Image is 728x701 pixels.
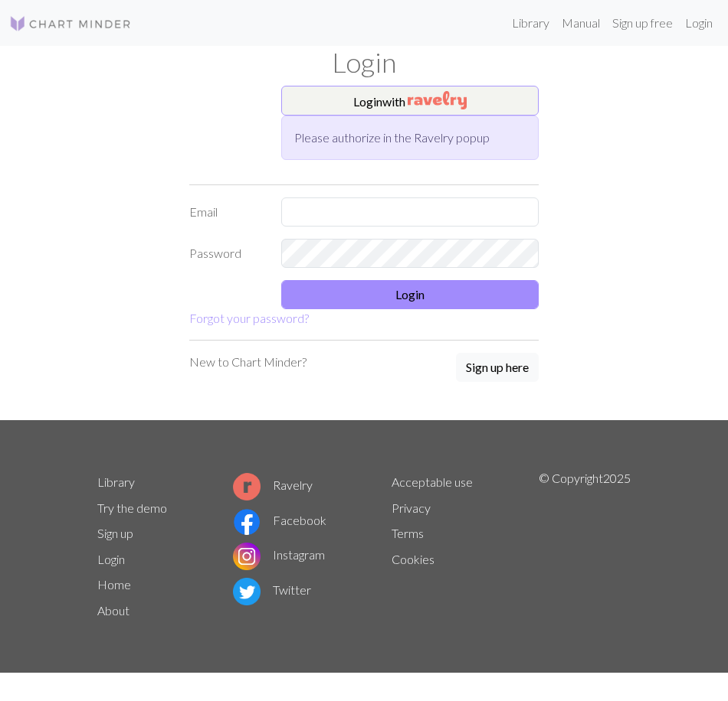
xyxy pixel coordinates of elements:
[97,526,133,540] a: Sign up
[180,197,272,227] label: Email
[456,353,539,383] a: Sign up here
[556,8,606,38] a: Manual
[189,353,307,371] p: New to Chart Minder?
[233,473,261,500] img: Ravelry logo
[9,15,132,33] img: Logo
[233,543,261,570] img: Instagram logo
[392,474,473,489] a: Acceptable use
[456,353,539,382] button: Sign up here
[97,603,130,618] a: About
[88,46,640,80] h1: Login
[281,116,539,160] div: Please authorize in the Ravelry popup
[539,469,631,624] p: © Copyright 2025
[392,500,431,515] a: Privacy
[233,508,261,536] img: Facebook logo
[392,552,435,566] a: Cookies
[408,91,467,109] img: Ravelry
[97,474,135,489] a: Library
[233,582,311,597] a: Twitter
[233,547,325,562] a: Instagram
[679,8,719,38] a: Login
[180,239,272,268] label: Password
[281,86,539,116] button: Loginwith
[506,8,556,38] a: Library
[97,577,131,592] a: Home
[189,311,309,325] a: Forgot your password?
[281,280,539,309] button: Login
[233,513,326,527] a: Facebook
[233,578,261,605] img: Twitter logo
[97,500,167,515] a: Try the demo
[233,478,313,492] a: Ravelry
[392,526,424,540] a: Terms
[606,8,679,38] a: Sign up free
[97,552,125,566] a: Login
